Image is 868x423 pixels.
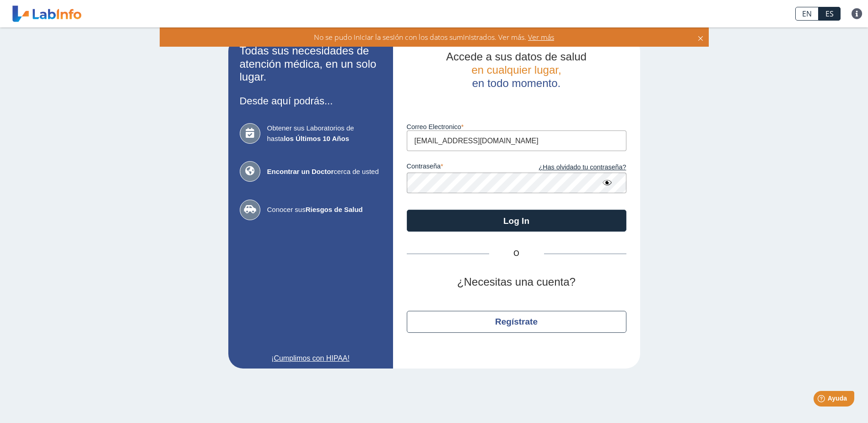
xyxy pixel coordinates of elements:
span: en todo momento. [472,77,561,89]
span: O [489,248,544,259]
span: cerca de usted [267,167,382,177]
span: Conocer sus [267,205,382,215]
span: en cualquier lugar, [471,64,561,76]
button: Regístrate [407,311,626,333]
iframe: Help widget launcher [787,387,858,413]
a: ¡Cumplimos con HIPAA! [240,353,382,364]
h2: Todas sus necesidades de atención médica, en un solo lugar. [240,44,382,84]
label: Correo Electronico [407,123,626,130]
b: Encontrar un Doctor [267,168,334,175]
a: ¿Has olvidado tu contraseña? [517,163,626,173]
h3: Desde aquí podrás... [240,95,382,107]
h2: ¿Necesitas una cuenta? [407,276,626,289]
button: Log In [407,210,626,232]
span: No se pudo iniciar la sesión con los datos suministrados. Ver más. [314,32,526,42]
span: Ver más [526,32,554,42]
b: los Últimos 10 Años [284,135,349,142]
span: Obtener sus Laboratorios de hasta [267,123,382,144]
a: ES [819,7,841,21]
b: Riesgos de Salud [306,206,363,213]
span: Accede a sus datos de salud [446,50,587,63]
a: EN [795,7,819,21]
label: contraseña [407,163,517,173]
